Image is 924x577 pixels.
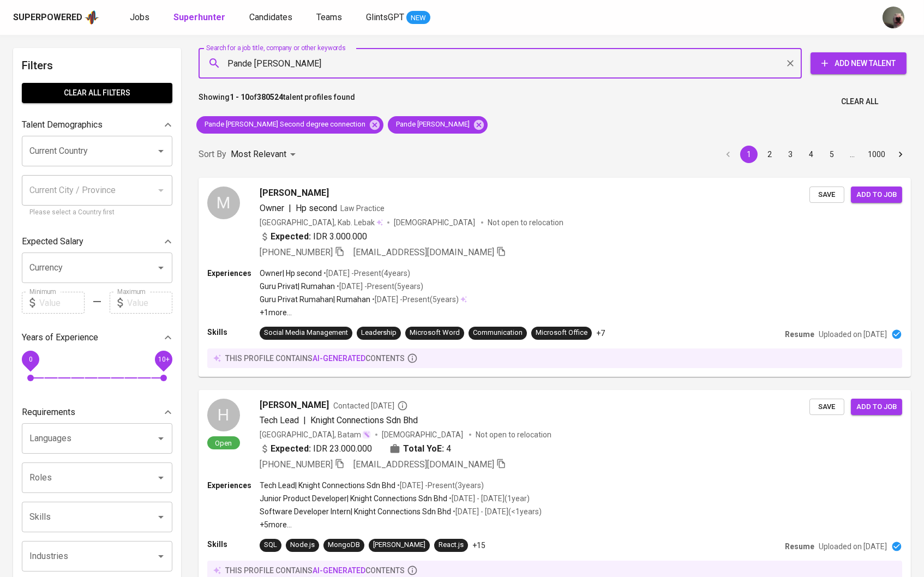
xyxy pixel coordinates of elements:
p: Expected Salary [22,235,83,248]
p: Talent Demographics [22,118,103,131]
button: Go to page 2 [761,146,778,163]
input: Value [127,292,172,314]
span: Hp second [296,203,337,213]
p: Not open to relocation [476,429,551,440]
a: M[PERSON_NAME]Owner|Hp secondLaw Practice[GEOGRAPHIC_DATA], Kab. Lebak[DEMOGRAPHIC_DATA] Not open... [199,178,911,377]
b: Expected: [271,442,311,455]
span: Clear All [841,95,878,109]
button: Go to page 4 [802,146,820,163]
div: IDR 3.000.000 [260,230,367,243]
div: Microsoft Word [410,328,460,338]
div: Leadership [361,328,397,338]
p: +15 [472,540,485,551]
p: Resume [785,329,814,340]
div: Years of Experience [22,327,172,348]
button: Open [153,549,169,564]
span: [EMAIL_ADDRESS][DOMAIN_NAME] [353,247,494,257]
span: 0 [28,356,32,363]
b: 1 - 10 [230,93,249,101]
button: Go to page 5 [823,146,841,163]
p: Owner | Hp second [260,268,322,279]
button: Go to page 1000 [865,146,889,163]
p: Requirements [22,406,75,419]
p: • [DATE] - [DATE] ( 1 year ) [447,493,530,504]
div: H [207,399,240,431]
p: Software Developer Intern | Knight Connections Sdn Bhd [260,506,451,517]
button: Open [153,509,169,525]
p: Not open to relocation [488,217,563,228]
div: Most Relevant [231,145,299,165]
span: NEW [406,13,430,23]
a: Jobs [130,11,152,25]
span: [PHONE_NUMBER] [260,459,333,470]
div: MongoDB [328,540,360,550]
span: [DEMOGRAPHIC_DATA] [394,217,477,228]
button: Add to job [851,399,902,416]
p: +5 more ... [260,519,542,530]
span: Teams [316,12,342,22]
div: Communication [473,328,523,338]
p: Guru Privat | Rumahan [260,281,335,292]
span: 10+ [158,356,169,363]
p: • [DATE] - Present ( 5 years ) [335,281,423,292]
div: [PERSON_NAME] [373,540,425,550]
a: Teams [316,11,344,25]
button: Save [809,187,844,203]
svg: By Batam recruiter [397,400,408,411]
p: Sort By [199,148,226,161]
span: Clear All filters [31,86,164,100]
b: Superhunter [173,12,225,22]
span: [EMAIL_ADDRESS][DOMAIN_NAME] [353,459,494,470]
span: Jobs [130,12,149,22]
p: Experiences [207,268,260,279]
span: Save [815,189,839,201]
input: Value [39,292,85,314]
span: [PERSON_NAME] [260,187,329,200]
div: IDR 23.000.000 [260,442,372,455]
span: Pande [PERSON_NAME] Second degree connection [196,119,372,130]
button: Open [153,143,169,159]
span: [PHONE_NUMBER] [260,247,333,257]
p: Most Relevant [231,148,286,161]
a: Candidates [249,11,295,25]
img: aji.muda@glints.com [883,7,904,28]
div: [GEOGRAPHIC_DATA], Batam [260,429,371,440]
a: GlintsGPT NEW [366,11,430,25]
div: [GEOGRAPHIC_DATA], Kab. Lebak [260,217,383,228]
p: +7 [596,328,605,339]
button: Clear [783,56,798,71]
p: Uploaded on [DATE] [819,329,887,340]
p: Uploaded on [DATE] [819,541,887,552]
h6: Filters [22,57,172,74]
button: Go to next page [892,146,909,163]
div: … [844,149,861,160]
span: GlintsGPT [366,12,404,22]
span: Owner [260,203,284,213]
span: Pande [PERSON_NAME] [388,119,476,130]
img: magic_wand.svg [362,430,371,439]
span: [PERSON_NAME] [260,399,329,412]
div: SQL [264,540,277,550]
span: 4 [446,442,451,455]
span: AI-generated [313,566,365,575]
span: Add to job [856,401,897,413]
b: 380524 [257,93,283,101]
div: Pande [PERSON_NAME] [388,116,488,134]
button: Open [153,260,169,275]
p: Experiences [207,480,260,491]
a: Superpoweredapp logo [13,9,99,26]
p: this profile contains contents [225,565,405,576]
div: Requirements [22,401,172,423]
button: Open [153,470,169,485]
span: Add New Talent [819,57,898,70]
div: Pande [PERSON_NAME] Second degree connection [196,116,383,134]
div: React.js [439,540,464,550]
div: Superpowered [13,11,82,24]
p: • [DATE] - Present ( 4 years ) [322,268,410,279]
div: M [207,187,240,219]
div: Talent Demographics [22,114,172,136]
span: Tech Lead [260,415,299,425]
button: Clear All [837,92,883,112]
p: Please select a Country first [29,207,165,218]
button: Open [153,431,169,446]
